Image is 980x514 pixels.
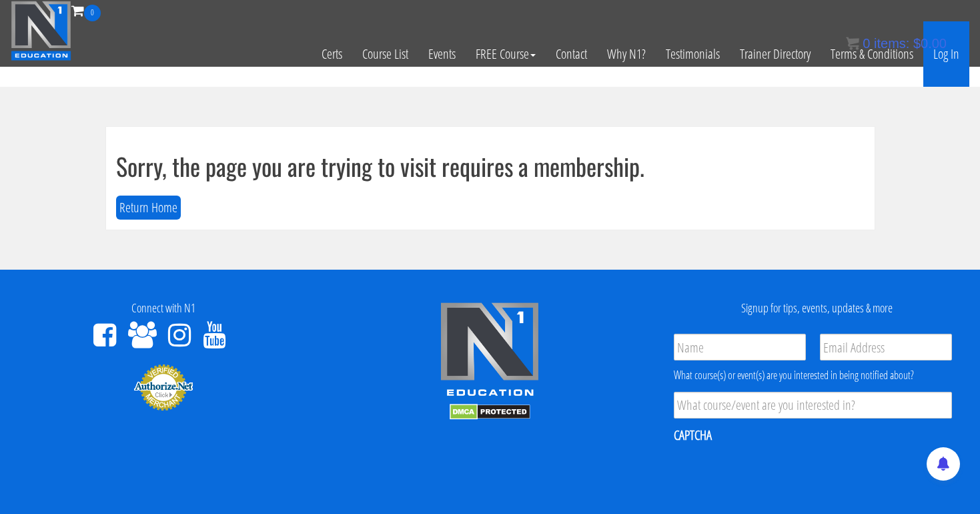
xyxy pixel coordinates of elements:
[597,21,656,87] a: Why N1?
[874,36,909,51] span: items:
[116,196,181,220] button: Return Home
[846,36,947,51] a: 0 items: $0.00
[116,153,865,180] h1: Sorry, the page you are trying to visit requires a membership.
[466,21,546,87] a: FREE Course
[440,302,540,401] img: n1-edu-logo
[352,21,418,87] a: Course List
[674,392,952,419] input: What course/event are you interested in?
[11,1,71,61] img: n1-education
[913,36,921,51] span: $
[674,367,952,383] div: What course(s) or event(s) are you interested in being notified about?
[418,21,466,87] a: Events
[450,404,530,420] img: DMCA.com Protection Status
[312,21,352,87] a: Certs
[84,5,101,21] span: 0
[913,36,947,51] bdi: 0.00
[923,21,969,87] a: Log In
[10,302,317,315] h4: Connect with N1
[71,1,101,19] a: 0
[821,21,923,87] a: Terms & Conditions
[863,36,870,51] span: 0
[663,302,970,315] h4: Signup for tips, events, updates & more
[656,21,730,87] a: Testimonials
[820,334,952,360] input: Email Address
[674,427,712,444] label: CAPTCHA
[730,21,821,87] a: Trainer Directory
[846,37,859,50] img: icon11.png
[674,334,806,360] input: Name
[674,453,877,505] iframe: reCAPTCHA
[133,363,193,411] img: Authorize.Net Merchant - Click to Verify
[546,21,597,87] a: Contact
